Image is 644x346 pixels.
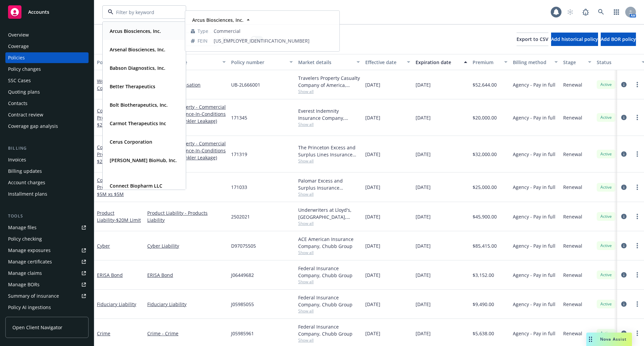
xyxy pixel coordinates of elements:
[8,302,51,313] div: Policy AI ingestions
[513,81,555,88] span: Agency - Pay in full
[231,301,254,308] span: J05985055
[8,279,40,290] div: Manage BORs
[110,28,161,34] strong: Arcus Biosciences, Inc.
[416,301,431,308] span: [DATE]
[8,291,59,301] div: Summary of insurance
[5,75,89,86] a: SSC Cases
[365,114,380,121] span: [DATE]
[365,301,380,308] span: [DATE]
[5,189,89,199] a: Installment plans
[298,294,360,308] div: Federal Insurance Company, Chubb Group
[633,271,641,279] a: more
[298,191,360,197] span: Show all
[298,250,360,255] span: Show all
[5,245,89,256] a: Manage exposures
[5,234,89,244] a: Policy checking
[597,59,638,66] div: Status
[5,145,89,152] div: Billing
[298,89,360,94] span: Show all
[8,64,41,75] div: Policy changes
[363,54,413,70] button: Effective date
[147,242,226,249] a: Cyber Liability
[563,301,582,308] span: Renewal
[145,54,228,70] button: Lines of coverage
[5,87,89,97] a: Quoting plans
[620,242,628,250] a: circleInformation
[416,184,431,191] span: [DATE]
[113,9,172,16] input: Filter by keyword
[563,242,582,249] span: Renewal
[147,103,226,132] a: Commercial Property - Commercial Property - Difference-In-Conditions (Earthquake Sprinkler Leakag...
[599,184,613,190] span: Active
[97,107,136,128] a: Commercial Property
[513,301,555,308] span: Agency - Pay in full
[620,271,628,279] a: circleInformation
[231,242,256,249] span: D97075505
[231,213,250,220] span: 2502021
[198,37,208,44] span: FEIN
[298,265,360,279] div: Federal Insurance Company, Chubb Group
[586,333,632,346] button: Nova Assist
[365,271,380,279] span: [DATE]
[5,64,89,75] a: Policy changes
[513,242,555,249] span: Agency - Pay in full
[365,330,380,337] span: [DATE]
[586,333,595,346] div: Drag to move
[231,114,247,121] span: 171345
[563,5,577,19] a: Start snowing
[298,206,360,220] div: Underwriters at Lloyd's, [GEOGRAPHIC_DATA], [PERSON_NAME] of London, CRC Group
[8,177,45,188] div: Account charges
[620,113,628,121] a: circleInformation
[231,81,260,88] span: UB-2L666001
[416,114,431,121] span: [DATE]
[473,242,497,249] span: $85,415.00
[513,271,555,279] span: Agency - Pay in full
[8,256,52,267] div: Manage certificates
[610,5,623,19] a: Switch app
[231,184,247,191] span: 171033
[8,41,29,52] div: Coverage
[473,330,494,337] span: $5,638.00
[473,301,494,308] span: $9,490.00
[97,59,135,66] div: Policy details
[97,78,129,91] a: Workers' Compensation
[599,272,613,278] span: Active
[5,121,89,132] a: Coverage gap analysis
[5,41,89,52] a: Coverage
[147,271,226,279] a: ERISA Bond
[97,330,110,337] a: Crime
[513,114,555,121] span: Agency - Pay in full
[599,114,613,120] span: Active
[473,184,497,191] span: $25,000.00
[97,151,136,164] span: - Excess - $20M xs $10M
[620,329,628,337] a: circleInformation
[110,83,155,90] strong: Better Therapeutics
[473,81,497,88] span: $52,644.00
[298,59,353,66] div: Market details
[365,151,380,158] span: [DATE]
[633,113,641,121] a: more
[633,300,641,308] a: more
[5,291,89,301] a: Summary of insurance
[5,154,89,165] a: Invoices
[563,151,582,158] span: Renewal
[5,222,89,233] a: Manage files
[8,30,29,40] div: Overview
[5,213,89,219] div: Tools
[620,81,628,89] a: circleInformation
[551,36,598,42] span: Add historical policy
[563,59,584,66] div: Stage
[5,256,89,267] a: Manage certificates
[5,166,89,177] a: Billing updates
[563,114,582,121] span: Renewal
[620,150,628,158] a: circleInformation
[8,121,58,132] div: Coverage gap analysis
[513,151,555,158] span: Agency - Pay in full
[620,212,628,220] a: circleInformation
[8,75,31,86] div: SSC Cases
[599,243,613,249] span: Active
[473,271,494,279] span: $3,152.00
[198,28,208,35] span: Type
[5,268,89,279] a: Manage claims
[416,271,431,279] span: [DATE]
